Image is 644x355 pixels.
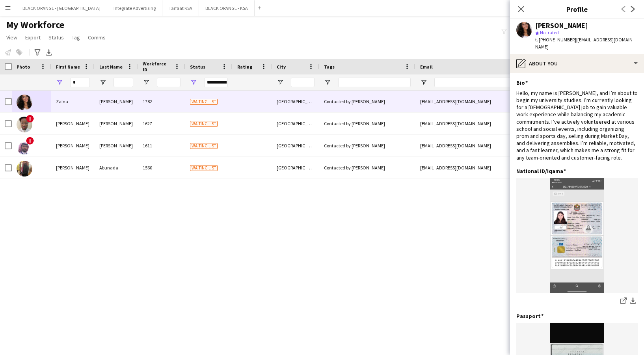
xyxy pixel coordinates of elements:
div: [EMAIL_ADDRESS][DOMAIN_NAME] [415,135,573,156]
a: Status [45,32,67,43]
button: Open Filter Menu [99,79,106,86]
div: [PERSON_NAME] [95,113,138,134]
div: About you [510,54,644,73]
app-action-btn: Advanced filters [33,48,42,57]
span: Waiting list [190,165,218,171]
span: My Workforce [6,19,64,31]
div: [EMAIL_ADDRESS][DOMAIN_NAME] [415,113,573,134]
span: Workforce ID [143,61,171,72]
a: View [3,32,20,43]
div: [PERSON_NAME] [51,157,95,178]
input: Tags Filter Input [338,78,411,87]
div: Hello, my name is [PERSON_NAME], and I’m about to begin my university studies. I’m currently look... [516,89,638,161]
input: Last Name Filter Input [114,78,133,87]
img: Zaina Milhem [17,95,32,110]
a: Export [22,32,44,43]
span: View [6,34,17,41]
div: [GEOGRAPHIC_DATA] [272,91,319,112]
span: Photo [17,64,30,70]
span: Tag [72,34,80,41]
button: Open Filter Menu [420,79,427,86]
a: Comms [85,32,109,43]
span: City [277,64,286,70]
button: BLACK ORANGE - [GEOGRAPHIC_DATA] [16,0,107,16]
span: Export [25,34,41,41]
button: BLACK ORANGE - KSA [199,0,255,16]
div: Contacted by [PERSON_NAME] [319,135,415,156]
span: Waiting list [190,121,218,127]
span: Not rated [540,30,559,35]
span: Status [48,34,64,41]
button: Integrate Advertising [107,0,162,16]
div: Contacted by [PERSON_NAME] [319,113,415,134]
span: Waiting list [190,99,218,105]
span: Waiting list [190,143,218,149]
img: Yazan Abunada [17,161,32,177]
button: Open Filter Menu [190,79,197,86]
button: Tarfaat KSA [162,0,199,16]
div: Contacted by [PERSON_NAME] [319,91,415,112]
input: City Filter Input [291,78,315,87]
input: Workforce ID Filter Input [157,78,181,87]
button: Open Filter Menu [56,79,63,86]
div: 1782 [138,91,185,112]
h3: National ID/Iqama [516,167,566,175]
button: Open Filter Menu [143,79,150,86]
img: Mazen Adam [17,117,32,132]
img: id.jpg [516,178,638,293]
div: 1627 [138,113,185,134]
span: First Name [56,64,80,70]
div: [GEOGRAPHIC_DATA] [272,113,319,134]
app-action-btn: Export XLSX [44,48,54,57]
div: Contacted by [PERSON_NAME] [319,157,415,178]
span: Email [420,64,433,70]
div: 1560 [138,157,185,178]
button: Open Filter Menu [324,79,331,86]
input: Email Filter Input [434,78,568,87]
h3: Bio [516,79,528,86]
span: Tags [324,64,335,70]
span: t. [PHONE_NUMBER] [535,37,576,43]
h3: Profile [510,4,644,14]
div: [PERSON_NAME] [51,113,95,134]
button: Open Filter Menu [277,79,284,86]
img: Ahmad amjad azeem Azeem [17,139,32,154]
span: Status [190,64,205,70]
input: First Name Filter Input [70,78,90,87]
a: Tag [69,32,83,43]
div: [EMAIL_ADDRESS][DOMAIN_NAME] [415,157,573,178]
h3: Passport [516,312,543,320]
div: [GEOGRAPHIC_DATA] [272,135,319,156]
div: Zaina [51,91,95,112]
div: [EMAIL_ADDRESS][DOMAIN_NAME] [415,91,573,112]
div: 1611 [138,135,185,156]
div: Abunada [95,157,138,178]
span: ! [26,137,34,145]
div: [PERSON_NAME] [535,22,588,29]
span: Comms [88,34,106,41]
div: [GEOGRAPHIC_DATA] [272,157,319,178]
span: Rating [237,64,252,70]
div: [PERSON_NAME] [95,91,138,112]
span: | [EMAIL_ADDRESS][DOMAIN_NAME] [535,37,635,50]
span: Last Name [99,64,123,70]
div: [PERSON_NAME] [95,135,138,156]
span: ! [26,115,34,123]
div: [PERSON_NAME] [51,135,95,156]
